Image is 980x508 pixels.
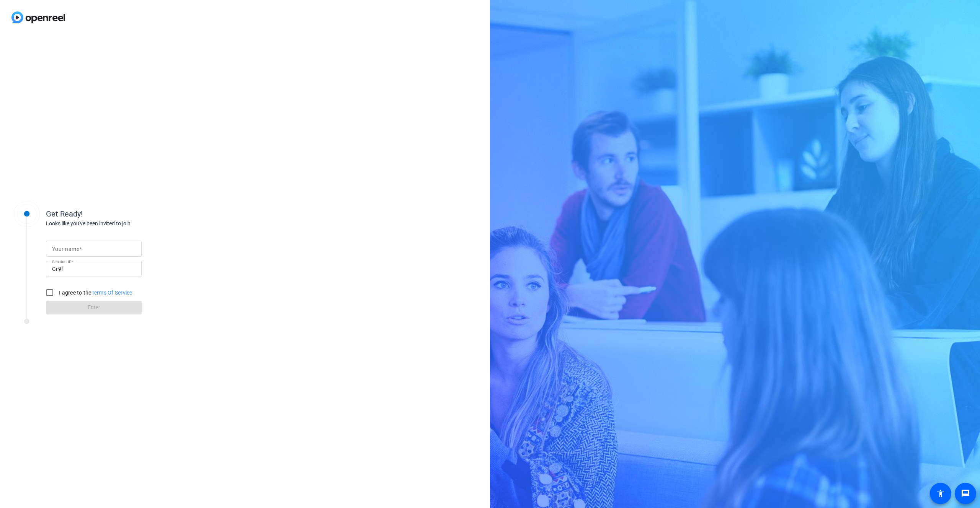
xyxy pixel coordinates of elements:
[46,220,199,228] div: Looks like you've been invited to join
[57,289,132,296] label: I agree to the
[46,208,199,220] div: Get Ready!
[961,489,970,498] mat-icon: message
[91,290,132,296] a: Terms Of Service
[936,489,945,498] mat-icon: accessibility
[52,259,72,264] mat-label: Session ID
[52,246,79,252] mat-label: Your name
